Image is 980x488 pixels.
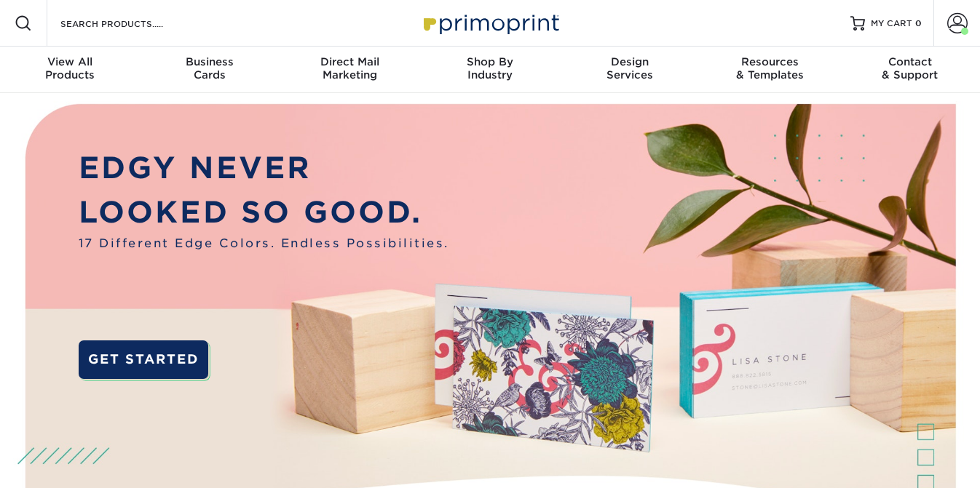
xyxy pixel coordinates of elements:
[840,47,980,93] a: Contact& Support
[280,55,420,81] div: Marketing
[79,340,208,379] a: GET STARTED
[915,18,922,28] span: 0
[560,47,700,93] a: DesignServices
[140,55,280,81] div: Cards
[840,55,980,81] div: & Support
[79,146,449,191] p: EDGY NEVER
[700,55,839,68] span: Resources
[79,234,449,252] span: 17 Different Edge Colors. Endless Possibilities.
[840,55,980,68] span: Contact
[280,47,420,93] a: Direct MailMarketing
[420,55,560,68] span: Shop By
[140,55,280,68] span: Business
[420,47,560,93] a: Shop ByIndustry
[560,55,700,68] span: Design
[79,191,449,235] p: LOOKED SO GOOD.
[417,7,563,39] img: Primoprint
[871,17,912,30] span: MY CART
[59,15,201,32] input: SEARCH PRODUCTS.....
[280,55,420,68] span: Direct Mail
[560,55,700,81] div: Services
[700,55,839,81] div: & Templates
[700,47,839,93] a: Resources& Templates
[140,47,280,93] a: BusinessCards
[420,55,560,81] div: Industry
